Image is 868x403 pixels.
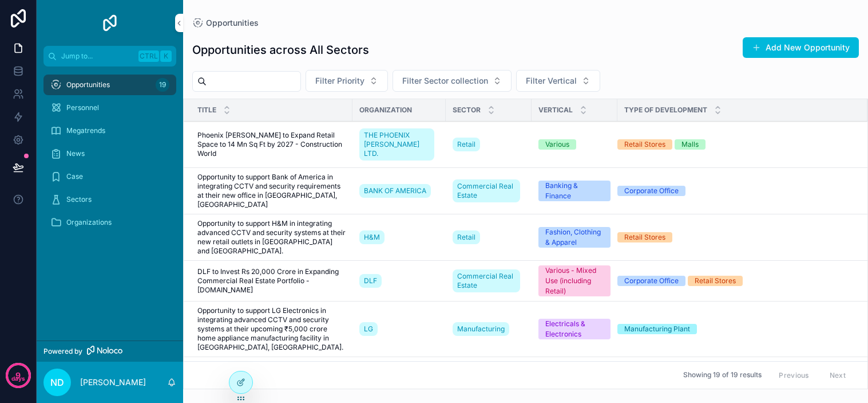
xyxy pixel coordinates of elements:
span: Personnel [66,103,99,112]
a: Megatrends [43,120,176,141]
a: BANK OF AMERICA [359,184,431,198]
a: Case [43,166,176,187]
a: Retail [453,228,525,247]
div: Retail Stores [624,139,665,150]
span: Organization [359,105,412,115]
span: LG [364,324,373,334]
a: Manufacturing [453,320,525,338]
span: Powered by [43,347,82,356]
span: Ctrl [138,50,159,62]
a: THE PHOENIX [PERSON_NAME] LTD. [359,128,434,161]
a: Fashion, Clothing & Apparel [538,227,611,248]
div: Various [545,139,569,150]
a: Commercial Real Estate [453,179,520,202]
a: News [43,143,176,164]
div: Banking & Finance [545,181,604,201]
span: Filter Sector collection [402,75,488,87]
div: Corporate Office [624,186,679,196]
a: Retail [453,135,525,154]
span: News [66,149,85,158]
a: Retail [453,138,480,151]
span: Showing 19 of 19 results [683,371,762,380]
p: days [11,374,25,384]
span: Organizations [66,218,112,227]
span: Opportunities [206,17,259,29]
div: Malls [681,139,699,150]
span: Retail [457,140,475,149]
span: Type of Development [624,105,707,115]
div: scrollable content [37,66,183,248]
a: Commercial Real Estate [453,269,520,292]
div: Retail Stores [695,276,736,286]
span: Opportunities [66,80,110,89]
span: Jump to... [61,52,134,61]
span: Commercial Real Estate [457,182,516,200]
a: Retail [453,230,480,244]
a: Commercial Real Estate [453,267,525,295]
span: Filter Priority [315,75,364,87]
a: Opportunity to support Bank of America in integrating CCTV and security requirements at their new... [197,173,346,209]
span: Retail [457,233,475,242]
p: 9 [15,370,21,381]
a: Personnel [43,97,176,118]
h1: Opportunities across All Sectors [192,42,369,58]
button: Select Button [393,70,512,92]
a: Electricals & Electronics [538,319,611,339]
button: Select Button [306,70,388,92]
a: H&M [359,228,439,247]
p: [PERSON_NAME] [80,377,146,388]
a: Manufacturing Plant [617,324,854,334]
span: K [161,52,171,61]
a: Organizations [43,212,176,233]
div: Manufacturing Plant [624,324,690,334]
span: Case [66,172,83,181]
a: Opportunity to support LG Electronics in integrating advanced CCTV and security systems at their ... [197,306,346,352]
a: Manufacturing [453,322,509,336]
a: Opportunities [192,17,259,29]
img: App logo [101,14,119,32]
a: Opportunities19 [43,75,176,95]
a: Various - Mixed Use (including Retail) [538,265,611,296]
a: DLF [359,272,439,290]
div: Various - Mixed Use (including Retail) [545,265,604,296]
a: Commercial Real Estate [453,177,525,205]
a: Opportunity to support H&M in integrating advanced CCTV and security systems at their new retail ... [197,219,346,256]
a: Banking & Finance [538,181,611,201]
a: Various [538,139,611,150]
a: Corporate OfficeRetail Stores [617,276,854,286]
a: DLF to Invest Rs 20,000 Crore in Expanding Commercial Real Estate Portfolio - [DOMAIN_NAME] [197,267,346,295]
span: Megatrends [66,126,105,135]
a: Retail Stores [617,232,854,242]
button: Jump to...CtrlK [43,46,176,66]
div: 19 [156,78,169,92]
span: ND [50,375,64,389]
a: Corporate Office [617,186,854,196]
div: Fashion, Clothing & Apparel [545,227,604,248]
a: H&M [359,230,385,244]
div: Retail Stores [624,232,665,242]
button: Select Button [516,70,600,92]
span: Vertical [538,105,573,115]
a: Retail StoresMalls [617,139,854,150]
a: Sectors [43,189,176,210]
a: DLF [359,274,382,288]
a: LG [359,320,439,338]
a: Powered by [37,341,183,362]
span: H&M [364,233,380,242]
span: THE PHOENIX [PERSON_NAME] LTD. [364,131,430,158]
span: BANK OF AMERICA [364,186,426,195]
a: THE PHOENIX [PERSON_NAME] LTD. [359,126,439,163]
button: Add New Opportunity [743,37,859,58]
a: BANK OF AMERICA [359,182,439,200]
span: Manufacturing [457,324,505,334]
span: DLF [364,276,377,285]
span: Commercial Real Estate [457,272,516,290]
span: Sectors [66,195,92,204]
a: Phoenix [PERSON_NAME] to Expand Retail Space to 14 Mn Sq Ft by 2027 - Construction World [197,131,346,158]
div: Corporate Office [624,276,679,286]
